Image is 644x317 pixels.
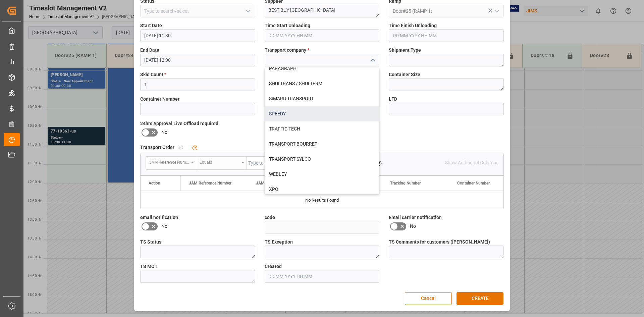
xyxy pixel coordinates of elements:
span: email notification [140,214,178,221]
span: code [265,214,275,221]
span: Transport company [265,47,309,54]
span: Container Number [457,181,490,186]
span: Container Number [140,96,179,103]
span: TS Status [140,239,161,246]
button: Cancel [405,292,452,305]
button: open menu [196,157,247,169]
span: Created [265,263,282,270]
input: DD.MM.YYYY HH:MM [140,29,255,42]
button: open menu [243,6,253,16]
span: Email carrier notification [389,214,442,221]
button: close menu [367,55,377,65]
div: XPO [265,182,379,197]
input: Type to search/select [389,5,504,17]
div: WEBLEY [265,167,379,182]
span: 24hrs Approval Live Offload required [140,120,218,127]
span: No [410,223,416,230]
span: Tracking Number [390,181,421,186]
div: TRANSPORT SYLCO [265,152,379,167]
span: Container Size [389,71,420,78]
span: TS Exception [265,239,293,246]
input: DD.MM.YYYY HH:MM [265,270,380,283]
div: SHULTRANS / SHULTERM [265,76,379,91]
div: Equals [200,158,239,165]
span: JAM Reference Number [189,181,231,186]
span: Start Date [140,22,162,29]
span: End Date [140,47,159,54]
button: CREATE [457,292,503,305]
span: No [161,129,167,136]
div: PARAGRAPH [265,61,379,76]
span: Skid Count [140,71,166,78]
input: Type to search/select [140,5,255,17]
input: Type to search [247,157,370,169]
span: Transport Order [140,144,174,151]
span: Time Finish Unloading [389,22,437,29]
input: DD.MM.YYYY HH:MM [265,29,380,42]
button: open menu [146,157,196,169]
span: JAM Shipment Number [256,181,298,186]
textarea: BEST BUY [GEOGRAPHIC_DATA] [265,5,380,17]
div: TRAFFIC TECH [265,121,379,137]
span: LFD [389,96,397,103]
div: SPEEDY [265,106,379,121]
div: SIMARD TRANSPORT [265,91,379,106]
input: DD.MM.YYYY HH:MM [140,54,255,66]
div: JAM Reference Number [149,158,189,165]
span: Time Start Unloading [265,22,310,29]
div: TRANSPORT BOURRET [265,137,379,152]
input: DD.MM.YYYY HH:MM [389,29,504,42]
span: TS Comments for customers ([PERSON_NAME]) [389,239,490,246]
span: TS MOT [140,263,158,270]
div: Action [149,181,160,186]
button: open menu [491,6,501,16]
span: Shipment Type [389,47,421,54]
span: No [161,223,167,230]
